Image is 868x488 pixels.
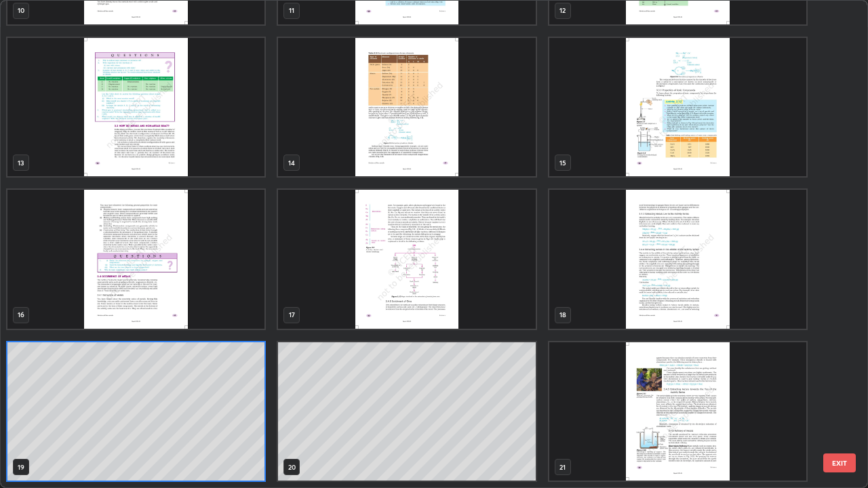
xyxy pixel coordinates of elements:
img: 1759920702NZY351.pdf [549,190,806,329]
img: 1759920702NZY351.pdf [549,342,806,481]
div: grid [1,1,844,487]
img: 1759920702NZY351.pdf [278,190,535,329]
img: 1759920702NZY351.pdf [549,38,806,177]
button: EXIT [823,453,856,472]
img: 1759920702NZY351.pdf [7,190,264,329]
img: 1759920702NZY351.pdf [7,38,264,177]
img: 1759920702NZY351.pdf [278,38,535,177]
